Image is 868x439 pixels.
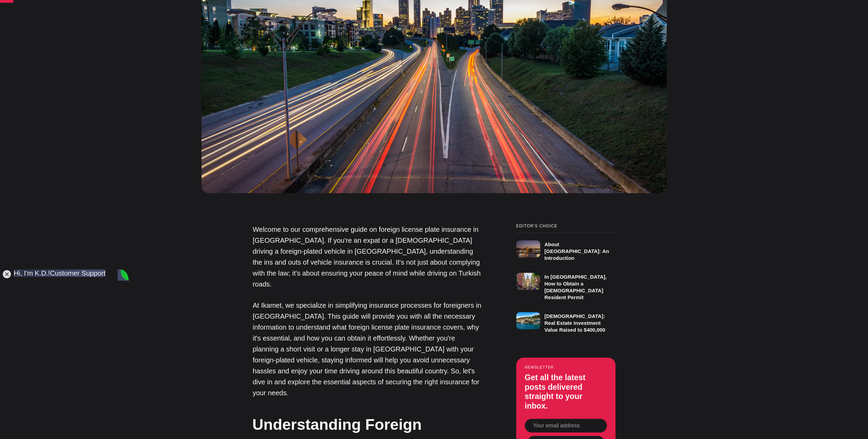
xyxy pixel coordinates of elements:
a: [DEMOGRAPHIC_DATA]: Real Estate Investment Value Raised to $400,000 [516,308,616,334]
small: Editor’s Choice [516,224,616,228]
a: About [GEOGRAPHIC_DATA]: An Introduction [516,232,616,262]
h3: [DEMOGRAPHIC_DATA]: Real Estate Investment Value Raised to $400,000 [544,313,605,333]
input: Your email address [525,419,607,433]
p: Welcome to our comprehensive guide on foreign license plate insurance in [GEOGRAPHIC_DATA]. If yo... [253,224,482,290]
a: In [GEOGRAPHIC_DATA], How to Obtain a [DEMOGRAPHIC_DATA] Resident Permit [516,268,616,301]
h3: In [GEOGRAPHIC_DATA], How to Obtain a [DEMOGRAPHIC_DATA] Resident Permit [544,274,607,301]
p: At Ikamet, we specialize in simplifying insurance processes for foreigners in [GEOGRAPHIC_DATA]. ... [253,300,482,398]
h3: About [GEOGRAPHIC_DATA]: An Introduction [544,241,609,261]
h3: Get all the latest posts delivered straight to your inbox. [525,373,607,411]
small: Newsletter [525,365,607,369]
